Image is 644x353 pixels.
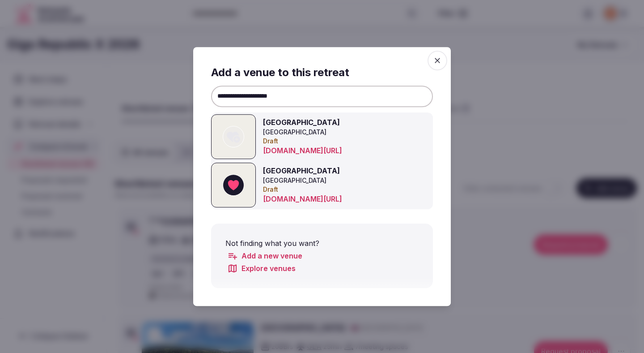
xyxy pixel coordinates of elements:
p: Draft [263,185,406,194]
p: Draft [263,137,406,146]
a: Add a new venue [227,250,302,261]
p: [GEOGRAPHIC_DATA] [263,128,406,137]
a: Explore venues [227,263,296,274]
p: [GEOGRAPHIC_DATA] [263,176,406,185]
h2: Add a venue to this retreat [211,65,433,80]
a: [DOMAIN_NAME][URL] [263,194,377,204]
h3: [GEOGRAPHIC_DATA] [263,165,406,176]
h3: [GEOGRAPHIC_DATA] [263,117,406,128]
p: Not finding what you want? [225,238,419,249]
a: [DOMAIN_NAME][URL] [263,145,377,156]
